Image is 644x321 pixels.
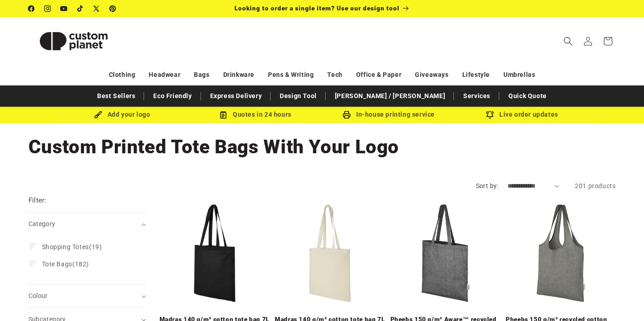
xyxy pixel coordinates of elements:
a: Express Delivery [206,88,267,104]
span: (182) [42,260,89,268]
iframe: Chat Widget [599,278,644,321]
label: Sort by: [476,182,498,189]
a: Design Tool [275,88,321,104]
a: Pens & Writing [268,67,314,83]
a: Quick Quote [504,88,551,104]
div: In-house printing service [322,109,456,120]
span: Category [28,220,56,227]
div: Live order updates [456,109,589,120]
a: [PERSON_NAME] / [PERSON_NAME] [330,88,450,104]
div: Quotes in 24 hours [189,109,322,120]
a: Services [459,88,495,104]
img: Order updates [486,111,494,119]
a: Umbrellas [503,67,535,83]
img: Order Updates Icon [219,111,227,119]
summary: Category (0 selected) [28,212,146,236]
a: Office & Paper [356,67,401,83]
a: Best Sellers [93,88,140,104]
a: Eco Friendly [149,88,196,104]
summary: Colour (0 selected) [28,284,146,307]
span: Tote Bags [42,260,72,268]
h1: Custom Printed Tote Bags With Your Logo [28,135,616,159]
h2: Filter: [28,195,47,206]
a: Giveaways [415,67,448,83]
img: Custom Planet [28,21,119,61]
img: In-house printing [343,111,351,119]
img: Brush Icon [94,111,102,119]
span: (19) [42,243,102,251]
a: Bags [194,67,209,83]
a: Lifestyle [462,67,490,83]
a: Tech [327,67,342,83]
a: Custom Planet [25,17,122,65]
a: Drinkware [223,67,254,83]
summary: Search [558,31,578,51]
span: Looking to order a single item? Use our design tool [235,5,400,12]
span: 201 products [575,182,616,189]
a: Headwear [149,67,180,83]
span: Shopping Totes [42,243,89,250]
a: Clothing [109,67,136,83]
span: Colour [28,292,48,299]
div: Add your logo [56,109,189,120]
